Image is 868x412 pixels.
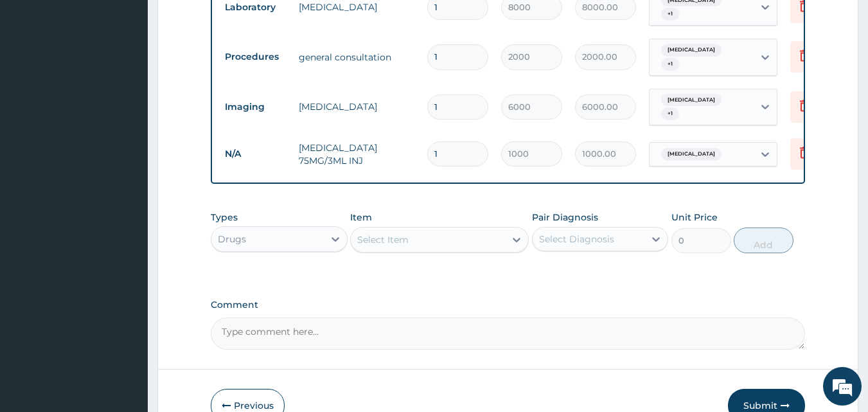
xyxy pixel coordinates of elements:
[218,95,292,119] td: Imaging
[292,135,421,174] td: [MEDICAL_DATA] 75MG/3ML INJ
[211,6,242,37] div: Minimize live chat window
[6,275,245,320] textarea: Type your message and hit 'Enter'
[24,64,52,96] img: d_794563401_company_1708531726252_794563401
[661,94,722,107] span: [MEDICAL_DATA]
[532,211,598,224] label: Pair Diagnosis
[67,72,216,89] div: Chat with us now
[661,8,679,21] span: + 1
[661,107,679,120] span: + 1
[211,212,238,223] label: Types
[211,300,806,310] label: Comment
[292,94,421,120] td: [MEDICAL_DATA]
[734,228,793,253] button: Add
[357,233,409,246] div: Select Item
[661,148,722,161] span: [MEDICAL_DATA]
[661,44,722,57] span: [MEDICAL_DATA]
[75,124,177,254] span: We're online!
[218,233,246,246] div: Drugs
[539,233,614,246] div: Select Diagnosis
[218,142,292,166] td: N/A
[292,44,421,70] td: general consultation
[671,211,718,224] label: Unit Price
[350,211,372,224] label: Item
[661,58,679,71] span: + 1
[218,45,292,69] td: Procedures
